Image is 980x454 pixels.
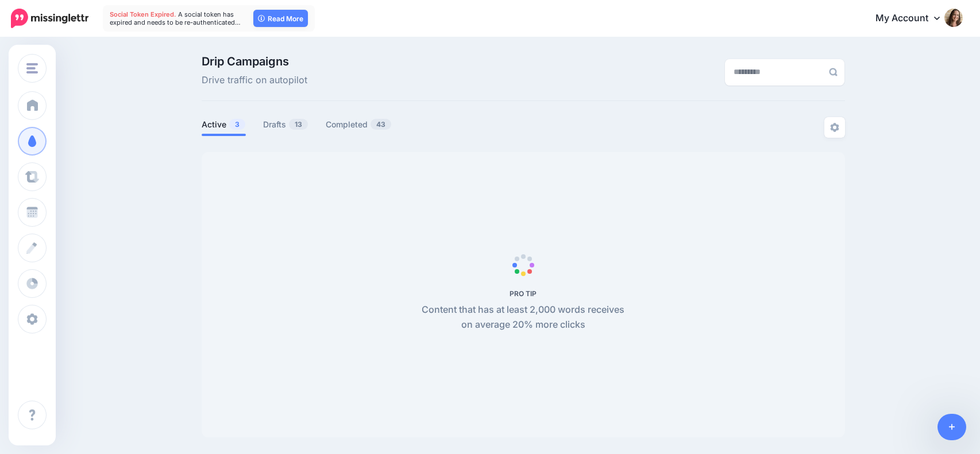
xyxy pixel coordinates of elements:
a: Read More [253,10,308,27]
span: Social Token Expired. [110,10,176,18]
img: menu.png [26,63,38,73]
a: Drafts13 [263,118,308,131]
img: search-grey-6.png [829,68,838,76]
span: A social token has expired and needs to be re-authenticated… [110,10,241,26]
span: Drip Campaigns [202,56,307,67]
h5: PRO TIP [415,289,631,298]
span: 43 [371,119,391,130]
p: Content that has at least 2,000 words receives on average 20% more clicks [415,302,631,332]
span: 3 [229,119,245,130]
a: My Account [864,5,963,33]
img: settings-grey.png [830,123,839,132]
span: Drive traffic on autopilot [202,73,307,88]
img: Missinglettr [11,9,88,28]
a: Active3 [202,118,246,131]
span: 13 [289,119,308,130]
a: Completed43 [326,118,392,131]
